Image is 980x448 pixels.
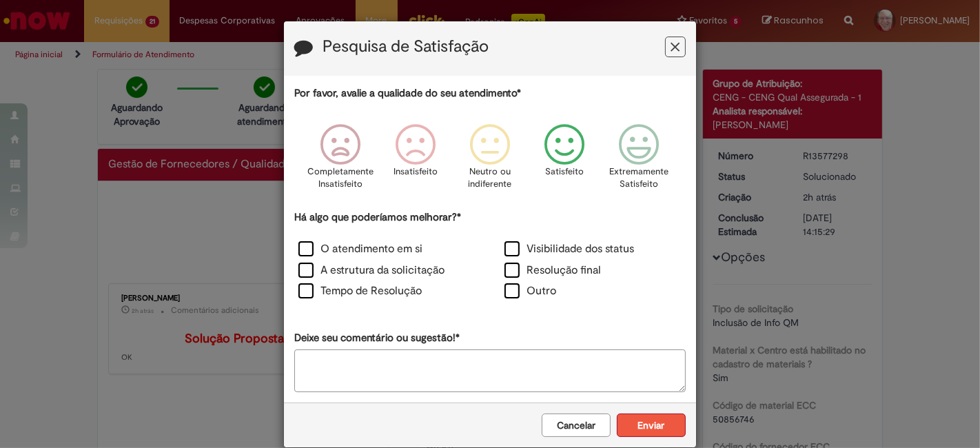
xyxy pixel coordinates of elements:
p: Completamente Insatisfeito [308,165,374,191]
label: Outro [504,283,556,299]
p: Neutro ou indiferente [465,165,515,191]
button: Cancelar [542,414,611,437]
div: Satisfeito [529,114,600,208]
label: Resolução final [504,263,601,278]
label: O atendimento em si [298,241,422,257]
p: Extremamente Satisfeito [609,165,668,191]
label: Por favor, avalie a qualidade do seu atendimento* [294,86,521,101]
p: Insatisfeito [394,165,438,179]
div: Completamente Insatisfeito [305,114,376,208]
div: Há algo que poderíamos melhorar?* [294,210,686,303]
p: Satisfeito [545,165,584,179]
label: Tempo de Resolução [298,283,422,299]
div: Extremamente Satisfeito [604,114,674,208]
div: Neutro ou indiferente [455,114,525,208]
button: Enviar [617,414,686,437]
div: Insatisfeito [380,114,451,208]
label: Visibilidade dos status [504,241,634,257]
label: A estrutura da solicitação [298,263,445,278]
label: Pesquisa de Satisfação [323,38,489,56]
label: Deixe seu comentário ou sugestão!* [294,331,460,345]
